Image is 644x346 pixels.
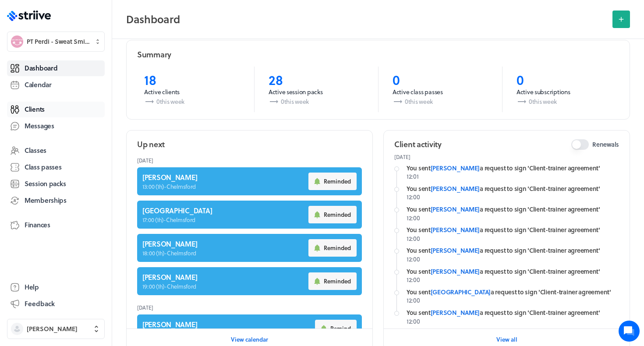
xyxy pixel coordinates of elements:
a: Dashboard [7,60,105,76]
p: 0 this week [144,96,240,107]
div: You sent a request to sign 'Client-trainer agreement' [407,226,619,234]
a: [PERSON_NAME] [431,267,480,276]
a: [PERSON_NAME] [431,225,480,234]
p: 12:00 [407,296,619,305]
span: View all [496,335,517,343]
span: Reminded [324,277,351,285]
a: 18Active clients0this week [130,67,254,112]
a: 0Active subscriptions0this week [502,67,626,112]
div: You sent a request to sign 'Client-trainer agreement' [407,308,619,317]
a: [PERSON_NAME] [431,308,480,317]
p: 12:00 [407,317,619,326]
p: Active subscriptions [517,88,612,96]
p: 18 [144,72,240,88]
a: [PERSON_NAME] [431,163,480,173]
p: Active class passes [393,88,488,96]
span: Renewals [592,140,619,149]
a: 0Active class passes0this week [378,67,502,112]
input: Search articles [19,106,163,124]
span: Session packs [25,179,66,188]
button: Remind [315,320,357,337]
div: You sent a request to sign 'Client-trainer agreement' [407,246,619,255]
a: [PERSON_NAME] [431,184,480,193]
span: Messages [25,121,54,131]
span: Finances [25,220,50,229]
span: Reminded [324,177,351,185]
h2: Dashboard [126,11,607,28]
div: You sent a request to sign 'Client-trainer agreement' [407,184,619,193]
p: 12:00 [407,275,619,284]
span: Dashboard [25,64,57,73]
p: 0 [517,72,612,88]
div: You sent a request to sign 'Client-trainer agreement' [407,267,619,276]
p: 0 this week [393,96,488,107]
span: View calendar [231,335,268,343]
a: Clients [7,102,105,117]
header: [DATE] [137,153,362,167]
span: Feedback [25,299,55,308]
header: [DATE] [137,300,362,314]
img: PT Perdi - Sweat Smile Succeed [11,35,23,48]
p: 12:01 [407,172,619,181]
p: 28 [269,72,364,88]
iframe: gist-messenger-bubble-iframe [619,321,640,342]
a: [GEOGRAPHIC_DATA] [431,287,491,297]
a: Help [7,279,105,295]
span: Remind [330,325,351,332]
a: Class passes [7,159,105,175]
p: 12:00 [407,234,619,243]
h2: Summary [137,49,171,60]
span: Reminded [324,211,351,219]
p: 0 [393,72,488,88]
p: 12:00 [407,214,619,222]
span: Reminded [324,244,351,252]
p: Active clients [144,88,240,96]
p: [DATE] [394,153,619,160]
button: [PERSON_NAME] [7,319,105,339]
p: Active session packs [269,88,364,96]
span: Memberships [25,196,67,205]
a: [PERSON_NAME] [431,246,480,255]
h2: We're here to help. Ask us anything! [32,39,143,49]
span: PT Perdi - Sweat Smile Succeed [27,37,89,46]
div: You sent a request to sign 'Client-trainer agreement' [407,164,619,173]
p: 12:00 [407,255,619,264]
button: Renewals [571,139,589,150]
span: Class passes [25,162,62,172]
p: 0 this week [517,96,612,107]
p: 0 this week [269,96,364,107]
button: Reminded [308,272,357,290]
h2: Up next [137,139,165,150]
h1: Hi [PERSON_NAME] [32,22,143,35]
a: 28Active session packs0this week [254,67,378,112]
div: You sent a request to sign 'Client-trainer agreement' [407,288,619,297]
div: You sent a request to sign 'Client-trainer agreement' [407,205,619,214]
span: Help [25,282,39,292]
h2: Client activity [394,139,442,150]
button: Reminded [308,206,357,223]
span: Clients [25,105,45,114]
p: Find an answer quickly [5,92,170,102]
a: Calendar [7,77,105,93]
button: Reminded [308,239,357,257]
a: Messages [7,118,105,134]
a: Classes [7,143,105,159]
button: PT Perdi - Sweat Smile SucceedPT Perdi - Sweat Smile Succeed [7,32,105,52]
button: Reminded [308,173,357,190]
a: [PERSON_NAME] [431,205,480,214]
a: Finances [7,217,105,233]
span: Classes [25,146,46,155]
span: Calendar [25,80,52,89]
span: New conversation [57,62,105,69]
p: 12:00 [407,193,619,201]
a: Memberships [7,193,105,208]
span: [PERSON_NAME] [27,325,78,333]
button: Feedback [7,296,105,312]
button: New conversation [7,56,168,75]
a: Session packs [7,176,105,192]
